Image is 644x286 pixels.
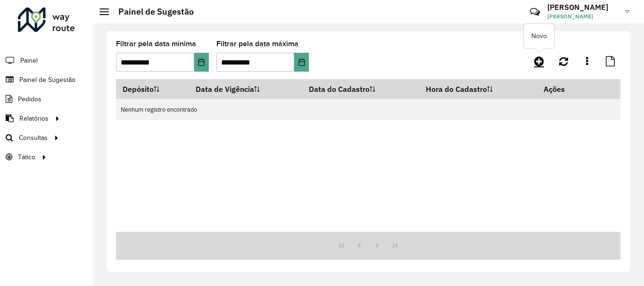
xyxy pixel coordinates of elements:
label: Filtrar pela data máxima [216,38,298,49]
span: Painel de Sugestão [19,75,75,85]
button: Choose Date [294,53,309,72]
th: Data de Vigência [189,79,303,99]
td: Nenhum registro encontrado [116,99,620,120]
div: Novo [524,24,554,49]
button: Choose Date [194,53,209,72]
label: Filtrar pela data mínima [116,38,196,49]
span: Consultas [19,133,48,143]
span: Tático [18,152,35,162]
th: Hora do Cadastro [420,79,537,99]
a: Contato Rápido [525,2,545,22]
th: Data do Cadastro [303,79,420,99]
span: Painel [20,56,38,65]
span: [PERSON_NAME] [547,12,618,21]
span: Relatórios [19,114,49,123]
th: Ações [537,79,594,99]
th: Depósito [116,79,189,99]
h3: [PERSON_NAME] [547,3,618,12]
span: Pedidos [18,94,41,104]
h2: Painel de Sugestão [109,7,194,17]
